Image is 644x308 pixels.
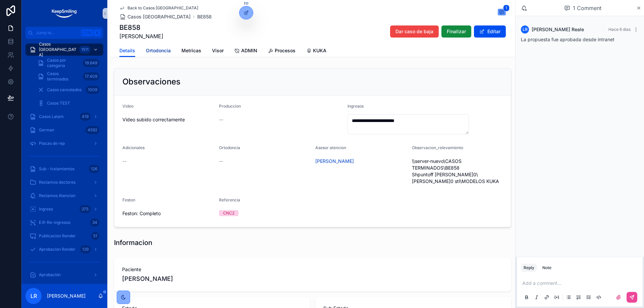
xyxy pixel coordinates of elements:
div: scrollable content [21,39,107,284]
span: Metricas [181,47,201,54]
div: 375 [79,205,91,213]
span: Observacion_relevamiento [412,145,463,150]
a: BE858 [197,13,212,20]
a: Visor [212,45,224,58]
div: 1511 [79,46,91,54]
span: Procesos [275,47,296,54]
span: [PERSON_NAME] Reale [532,26,584,33]
a: E.R-Re-ingresoo34 [25,217,103,229]
img: App logo [51,8,77,19]
a: Casos por categoria19.649 [34,57,103,69]
a: Casos [GEOGRAPHIC_DATA] [119,13,191,20]
button: 1 [498,9,506,17]
span: Ortodoncia [146,47,171,54]
a: Aprobación [25,269,103,281]
a: Metricas [181,45,201,58]
div: Note [542,265,551,270]
button: Dar caso de baja [390,25,439,38]
span: Finalizar [447,28,466,35]
span: Dar caso de baja [395,28,433,35]
button: Note [540,264,554,272]
div: 17.409 [83,72,99,80]
div: 51 [91,232,99,240]
a: Ingreso375 [25,203,103,215]
span: [PERSON_NAME] [119,32,163,40]
span: [PERSON_NAME] [122,274,503,284]
a: [PERSON_NAME] [315,158,354,165]
a: German4592 [25,124,103,136]
div: 1009 [86,86,99,94]
span: LR [31,292,37,300]
span: Ingresos [347,104,364,109]
a: Reclamos Atencion [25,190,103,202]
span: 1 [503,5,509,11]
span: Visor [212,47,224,54]
span: Sub - tratamientos [39,166,74,172]
span: La propuesta fue aprobada desde intranet [521,37,614,42]
span: ADMIN [241,47,257,54]
span: Ctrl [81,29,93,36]
span: -- [219,158,223,165]
span: Jump to... [36,30,78,36]
a: Sub - tratamientos126 [25,163,103,175]
span: Referencia [219,197,240,202]
span: Casos terminados [47,71,80,82]
p: [PERSON_NAME] [47,293,86,299]
span: \\server-nuevo\CASOS TERMINADOS\BE858 Shpuntoff [PERSON_NAME]0\[PERSON_NAME]0 stl\MODELOS KUKA [412,158,503,185]
span: Asesor atencion [315,145,346,150]
span: E.R-Re-ingresoo [39,220,70,225]
a: Back to Casos [GEOGRAPHIC_DATA] [119,5,198,11]
h1: Informacion [114,238,152,247]
span: Details [119,47,135,54]
a: Casos cancelados1009 [34,84,103,96]
span: Aprobación [39,272,61,278]
a: KUKA [306,45,326,58]
div: CNC2 [223,210,234,216]
a: Procesos [268,45,296,58]
span: LR [523,27,528,32]
button: Reply [521,264,537,272]
span: Casos [GEOGRAPHIC_DATA] [127,13,191,20]
a: Ortodoncia [146,45,171,58]
span: Ortodoncia [219,145,240,150]
span: German [39,127,54,133]
span: Ingreso [39,206,53,212]
span: Back to Casos [GEOGRAPHIC_DATA] [127,5,198,11]
div: 126 [89,165,99,173]
div: 419 [80,113,91,121]
a: ADMIN [234,45,257,58]
span: Video [122,104,133,109]
a: Details [119,45,135,57]
a: Casos terminados17.409 [34,70,103,82]
a: Aprobacion Render129 [25,243,103,255]
span: Reclamos Atencion [39,193,75,198]
span: Casos Latam [39,114,64,119]
a: Reclamos doctores [25,176,103,188]
span: Casos TEST [47,101,70,106]
span: Reclamos doctores [39,180,75,185]
div: 19.649 [83,59,99,67]
a: Placas de rep [25,137,103,149]
h2: Observaciones [122,76,180,87]
span: -- [122,158,126,165]
span: Placas de rep [39,141,65,146]
div: 34 [90,219,99,227]
span: Adicionales [122,145,145,150]
span: Publicacion Render [39,233,76,239]
span: Hace 6 días [608,27,631,32]
span: Casos [GEOGRAPHIC_DATA] [39,42,76,58]
h1: BE858 [119,23,163,32]
a: Publicacion Render51 [25,230,103,242]
span: Aprobacion Render [39,247,75,252]
span: Paciente [122,266,503,273]
span: Video subido correctamente [122,116,214,123]
span: -- [219,116,223,123]
button: Finalizar [441,25,471,38]
span: Feston [122,197,135,202]
a: Casos [GEOGRAPHIC_DATA]1511 [25,44,103,56]
span: Casos cancelados [47,87,82,93]
button: Editar [474,25,506,38]
span: Feston: Completo [122,210,214,217]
